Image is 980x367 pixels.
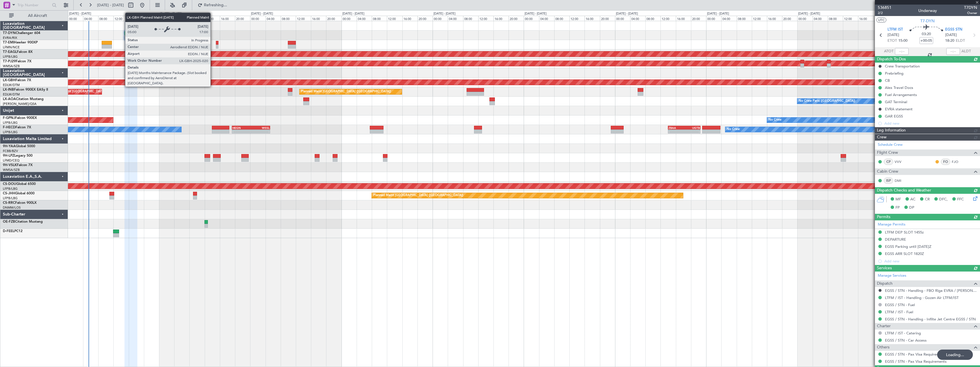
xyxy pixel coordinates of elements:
div: 08:00 [737,16,752,21]
span: 2/2 [878,11,891,15]
a: CS-DOUGlobal 6500 [3,182,36,186]
div: 04:00 [630,16,645,21]
span: ATOT [884,49,893,54]
span: T7-DYN [3,31,16,35]
div: 12:00 [113,16,128,21]
div: - [668,130,684,133]
div: 12:00 [660,16,676,21]
a: F-HECDFalcon 7X [3,126,31,129]
div: Underway [918,8,937,14]
span: [DATE] [887,32,899,38]
a: LX-AOACitation Mustang [3,97,44,101]
div: - [232,130,251,133]
div: 04:00 [448,16,463,21]
span: [DATE] [945,32,957,38]
div: 04:00 [357,16,372,21]
div: 08:00 [645,16,660,21]
div: 08:00 [98,16,113,21]
span: 9H-VSLK [3,163,17,167]
div: [DATE] - [DATE] [525,11,547,16]
a: T7-EMIHawker 900XP [3,41,38,44]
div: 04:00 [813,16,828,21]
div: 12:00 [843,16,858,21]
div: 16:00 [220,16,235,21]
a: LFPB/LBG [3,130,18,134]
span: 9H-LPZ [3,154,14,157]
span: T7-PJ29 [3,60,16,63]
a: WMSA/SZB [3,168,20,172]
div: No Crew [768,116,782,124]
button: Refreshing... [195,1,229,10]
a: T7-EAGLFalcon 8X [3,50,33,54]
div: 04:00 [721,16,736,21]
span: 536851 [878,5,891,11]
div: [DATE] - [DATE] [69,11,91,16]
span: F-GPNJ [3,116,15,120]
button: All Aircraft [6,11,62,20]
div: 16:00 [311,16,326,21]
span: T7-EAGL [3,50,17,54]
div: HEGN [232,126,251,129]
a: DNMM/LOS [3,206,21,210]
span: ALDT [961,49,971,54]
div: 16:00 [767,16,782,21]
div: 00:00 [433,16,448,21]
div: UGTB [684,126,700,129]
a: [PERSON_NAME]/QSA [3,102,37,106]
div: [DATE] - [DATE] [707,11,729,16]
div: 16:00 [493,16,509,21]
div: 16:00 [858,16,873,21]
div: 08:00 [828,16,843,21]
div: 00:00 [706,16,721,21]
div: 00:00 [342,16,357,21]
div: 20:00 [873,16,889,21]
a: D-FEELPC12 [3,230,23,233]
input: Trip Number [17,1,50,9]
div: Planned Maint [GEOGRAPHIC_DATA] [50,87,105,96]
span: T7-EMI [3,41,14,44]
span: LTFM IST [887,27,903,33]
span: CS-JHH [3,192,15,195]
div: 12:00 [387,16,402,21]
div: 00:00 [68,16,83,21]
a: LFPB/LBG [3,187,18,191]
div: 20:00 [782,16,797,21]
a: LFPB/LBG [3,196,18,200]
div: [DATE] - [DATE] [342,11,364,16]
span: D-FEEL [3,230,14,233]
div: 00:00 [615,16,630,21]
div: 00:00 [159,16,174,21]
a: WMSA/SZB [3,64,20,68]
div: Planned Maint [GEOGRAPHIC_DATA] ([GEOGRAPHIC_DATA]) [373,191,463,200]
div: 08:00 [463,16,478,21]
div: Loading... [937,350,973,360]
div: [DATE] - [DATE] [616,11,638,16]
div: 16:00 [402,16,417,21]
a: LFMN/NCE [3,45,20,49]
span: 18:20 [945,38,954,44]
span: F-HECD [3,126,15,129]
a: 9H-VSLKFalcon 7X [3,163,33,167]
div: 20:00 [144,16,159,21]
a: EVRA/RIX [3,36,17,40]
div: 20:00 [509,16,524,21]
span: LX-INB [3,88,14,91]
span: ELDT [956,38,965,44]
a: CS-RRCFalcon 900LX [3,201,37,205]
a: EDLW/DTM [3,92,20,97]
span: T7DYN [964,5,977,11]
div: 00:00 [524,16,539,21]
span: Owner [964,11,977,15]
a: 9H-LPZLegacy 500 [3,154,33,157]
div: No Crew [727,125,740,134]
div: No Crew Paris ([GEOGRAPHIC_DATA]) [799,97,855,105]
div: 20:00 [417,16,433,21]
span: ETOT [887,38,897,44]
div: 04:00 [83,16,98,21]
button: UTC [876,17,886,23]
div: - [251,130,270,133]
div: 16:00 [585,16,600,21]
div: Planned Maint [GEOGRAPHIC_DATA] ([GEOGRAPHIC_DATA]) [301,87,391,96]
a: LX-INBFalcon 900EX EASy II [3,88,48,91]
span: CS-DOU [3,182,16,186]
